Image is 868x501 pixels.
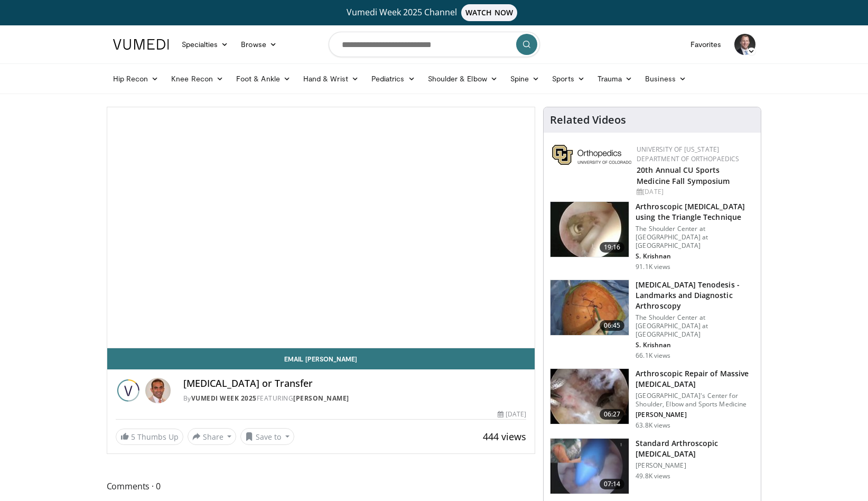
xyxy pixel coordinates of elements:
a: [PERSON_NAME] [293,394,349,403]
a: Trauma [591,68,639,89]
h3: Arthroscopic [MEDICAL_DATA] using the Triangle Technique [636,201,754,222]
a: Pediatrics [365,68,422,89]
a: Vumedi Week 2025 [191,394,257,403]
a: Email [PERSON_NAME] [107,348,535,369]
span: 5 [131,432,135,442]
a: Business [639,68,693,89]
a: 06:27 Arthroscopic Repair of Massive [MEDICAL_DATA] [GEOGRAPHIC_DATA]'s Center for Shoulder, Elbo... [550,368,754,430]
p: 66.1K views [636,351,670,360]
div: By FEATURING [183,394,527,403]
h3: Arthroscopic Repair of Massive [MEDICAL_DATA] [636,368,754,389]
img: VuMedi Logo [113,39,169,50]
a: Knee Recon [165,68,230,89]
div: [DATE] [498,410,526,419]
a: 20th Annual CU Sports Medicine Fall Symposium [637,165,730,186]
p: [PERSON_NAME] [636,411,754,419]
p: The Shoulder Center at [GEOGRAPHIC_DATA] at [GEOGRAPHIC_DATA] [636,313,754,339]
span: Comments 0 [107,479,536,493]
img: 15733_3.png.150x105_q85_crop-smart_upscale.jpg [550,280,629,335]
a: Vumedi Week 2025 ChannelWATCH NOW [115,4,754,21]
a: Favorites [684,34,728,55]
img: 281021_0002_1.png.150x105_q85_crop-smart_upscale.jpg [550,369,629,424]
a: 06:45 [MEDICAL_DATA] Tenodesis - Landmarks and Diagnostic Arthroscopy The Shoulder Center at [GEO... [550,280,754,360]
a: Sports [546,68,591,89]
h3: Standard Arthroscopic [MEDICAL_DATA] [636,438,754,459]
input: Search topics, interventions [329,32,540,57]
a: Browse [235,34,283,55]
h3: [MEDICAL_DATA] Tenodesis - Landmarks and Diagnostic Arthroscopy [636,280,754,311]
p: [PERSON_NAME] [636,461,754,470]
img: Avatar [734,34,755,55]
h4: [MEDICAL_DATA] or Transfer [183,378,527,389]
video-js: Video Player [107,107,535,348]
img: 38854_0000_3.png.150x105_q85_crop-smart_upscale.jpg [550,439,629,494]
div: [DATE] [637,187,752,197]
a: 07:14 Standard Arthroscopic [MEDICAL_DATA] [PERSON_NAME] 49.8K views [550,438,754,494]
a: Hand & Wrist [297,68,365,89]
p: 49.8K views [636,472,670,480]
a: Specialties [175,34,235,55]
h4: Related Videos [550,114,626,126]
a: 19:16 Arthroscopic [MEDICAL_DATA] using the Triangle Technique The Shoulder Center at [GEOGRAPHIC... [550,201,754,271]
span: WATCH NOW [461,4,517,21]
p: The Shoulder Center at [GEOGRAPHIC_DATA] at [GEOGRAPHIC_DATA] [636,225,754,250]
span: 06:27 [600,409,625,420]
p: S. Krishnan [636,252,754,261]
span: 444 views [483,430,526,443]
a: University of [US_STATE] Department of Orthopaedics [637,145,739,163]
a: 5 Thumbs Up [116,429,183,445]
p: [GEOGRAPHIC_DATA]'s Center for Shoulder, Elbow and Sports Medicine [636,392,754,409]
p: S. Krishnan [636,341,754,349]
a: Hip Recon [107,68,165,89]
button: Share [188,428,237,445]
p: 63.8K views [636,421,670,430]
span: 19:16 [600,242,625,253]
a: Foot & Ankle [230,68,297,89]
a: Spine [504,68,546,89]
img: 355603a8-37da-49b6-856f-e00d7e9307d3.png.150x105_q85_autocrop_double_scale_upscale_version-0.2.png [552,145,631,165]
img: Vumedi Week 2025 [116,378,141,403]
img: krish_3.png.150x105_q85_crop-smart_upscale.jpg [550,202,629,257]
a: Shoulder & Elbow [422,68,504,89]
span: 06:45 [600,320,625,331]
img: Avatar [145,378,171,403]
p: 91.1K views [636,263,670,271]
span: 07:14 [600,479,625,489]
button: Save to [240,428,294,445]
